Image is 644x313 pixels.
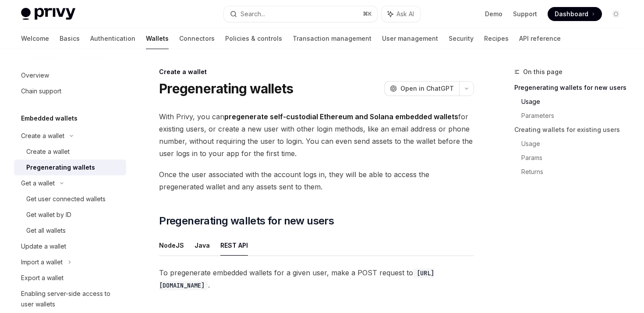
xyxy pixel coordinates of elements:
h5: Embedded wallets [21,113,78,124]
a: Usage [521,95,630,109]
a: Security [449,28,474,49]
div: Update a wallet [21,241,66,252]
a: Get all wallets [14,223,126,238]
div: Import a wallet [21,257,63,267]
a: Parameters [521,109,630,123]
a: Pregenerating wallets for new users [514,81,630,95]
a: Export a wallet [14,270,126,286]
a: Usage [521,137,630,151]
div: Export a wallet [21,273,64,283]
a: Connectors [179,28,215,49]
a: Creating wallets for existing users [514,123,630,137]
button: NodeJS [159,235,184,256]
div: Search... [241,9,265,19]
button: REST API [220,235,248,256]
a: Pregenerating wallets [14,160,126,175]
button: Search...⌘K [224,6,377,22]
a: Policies & controls [225,28,282,49]
h1: Pregenerating wallets [159,81,293,96]
span: ⌘ K [363,11,372,18]
a: Chain support [14,83,126,99]
a: Dashboard [548,7,602,21]
span: On this page [523,67,563,77]
div: Get all wallets [26,225,66,236]
strong: pregenerate self-custodial Ethereum and Solana embedded wallets [224,112,458,121]
a: Enabling server-side access to user wallets [14,286,126,312]
div: Get wallet by ID [26,210,71,220]
a: Welcome [21,28,49,49]
button: Toggle dark mode [609,7,623,21]
a: Transaction management [293,28,372,49]
span: Pregenerating wallets for new users [159,214,334,228]
a: Basics [60,28,80,49]
div: Get a wallet [21,178,55,189]
a: Get user connected wallets [14,191,126,207]
span: Ask AI [396,10,414,18]
a: Create a wallet [14,144,126,160]
div: Create a wallet [26,146,70,157]
div: Create a wallet [159,68,474,76]
a: Get wallet by ID [14,207,126,223]
a: User management [382,28,438,49]
button: Ask AI [382,6,420,22]
button: Java [195,235,210,256]
a: Recipes [484,28,509,49]
div: Chain support [21,86,61,96]
a: Authentication [90,28,135,49]
a: Params [521,151,630,165]
img: light logo [21,8,75,20]
span: Once the user associated with the account logs in, they will be able to access the pregenerated w... [159,168,474,193]
div: Enabling server-side access to user wallets [21,288,121,309]
span: To pregenerate embedded wallets for a given user, make a POST request to . [159,267,474,291]
span: With Privy, you can for existing users, or create a new user with other login methods, like an em... [159,110,474,160]
span: Open in ChatGPT [400,84,454,93]
span: Dashboard [555,10,588,18]
a: API reference [519,28,561,49]
button: Open in ChatGPT [384,81,459,96]
a: Overview [14,68,126,83]
div: Get user connected wallets [26,194,106,204]
div: Overview [21,70,49,81]
a: Update a wallet [14,238,126,254]
div: Create a wallet [21,131,64,141]
a: Support [513,10,537,18]
a: Demo [485,10,502,18]
a: Returns [521,165,630,179]
a: Wallets [146,28,169,49]
div: Pregenerating wallets [26,162,95,173]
